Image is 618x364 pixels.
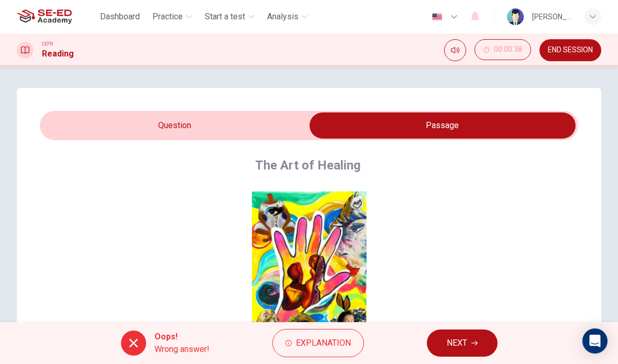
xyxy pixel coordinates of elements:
[255,157,361,174] h4: The Art of Healing
[100,10,140,23] span: Dashboard
[494,45,522,54] span: 00:00:38
[267,10,299,23] span: Analysis
[444,39,466,61] div: Mute
[148,7,196,26] button: Practice
[474,39,531,61] div: Hide
[154,331,209,343] span: Oops!
[42,40,53,48] span: CEFR
[152,10,183,23] span: Practice
[507,8,524,25] img: Profile picture
[272,329,364,357] button: Explanation
[296,336,351,350] span: Explanation
[154,343,209,356] span: Wrong answer!
[447,336,467,350] span: NEXT
[263,7,312,26] button: Analysis
[582,328,608,354] div: Open Intercom Messenger
[201,7,259,26] button: Start a test
[17,6,96,27] a: SE-ED Academy logo
[539,39,601,61] button: END SESSION
[431,13,444,21] img: en
[532,10,572,23] div: [PERSON_NAME]
[548,46,593,54] span: END SESSION
[96,7,144,26] button: Dashboard
[427,329,498,357] button: NEXT
[17,6,72,27] img: SE-ED Academy logo
[474,39,531,60] button: 00:00:38
[205,10,245,23] span: Start a test
[42,48,74,60] h1: Reading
